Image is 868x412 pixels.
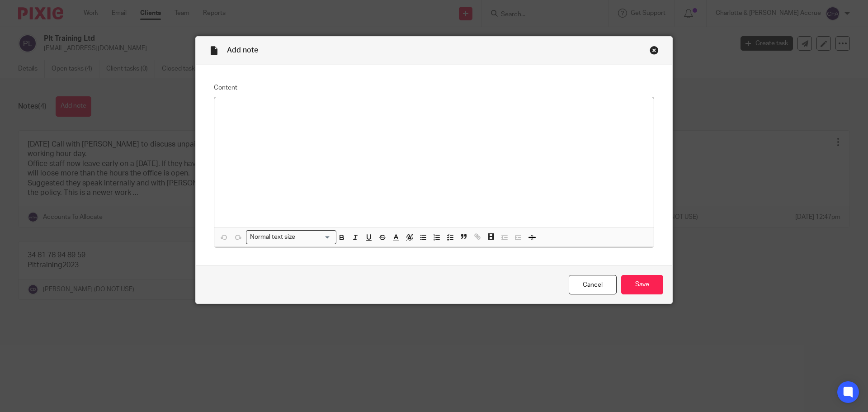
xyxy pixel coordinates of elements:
input: Search for option [298,232,331,242]
a: Cancel [569,275,617,294]
span: Add note [227,47,258,54]
label: Content [214,83,654,92]
div: Search for option [246,230,336,244]
input: Save [621,275,663,294]
div: Close this dialog window [650,46,659,55]
span: Normal text size [248,232,297,242]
